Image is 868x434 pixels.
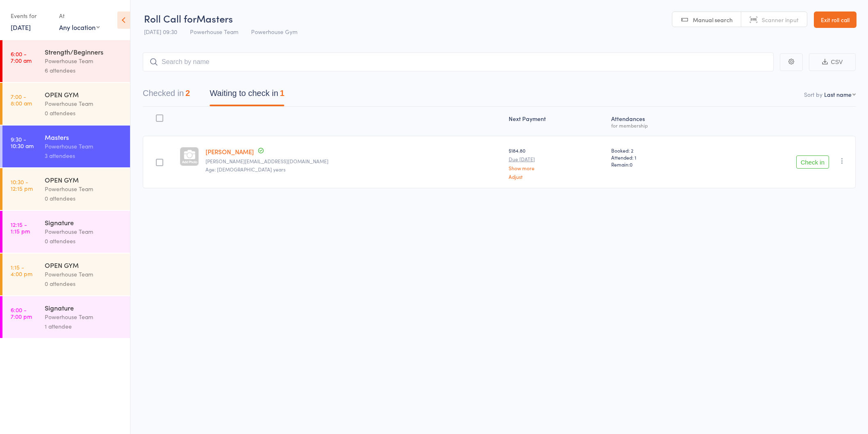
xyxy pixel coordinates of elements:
time: 6:00 - 7:00 am [11,50,32,64]
span: Remain: [611,161,706,168]
div: 0 attendees [45,236,123,246]
time: 1:15 - 4:00 pm [11,264,32,277]
a: 1:15 -4:00 pmOPEN GYMPowerhouse Team0 attendees [2,254,130,295]
small: liese@ozemail.com.au [206,158,502,164]
button: Checked in2 [143,85,190,106]
div: 1 attendee [45,322,123,331]
div: Signature [45,218,123,227]
a: 6:00 -7:00 amStrength/BeginnersPowerhouse Team6 attendees [2,40,130,82]
a: [DATE] [11,23,31,32]
button: CSV [809,53,856,71]
div: Powerhouse Team [45,312,123,322]
span: 0 [630,161,633,168]
time: 10:30 - 12:15 pm [11,178,33,192]
span: Powerhouse Team [190,27,238,36]
button: Check in [796,155,829,169]
small: Due [DATE] [509,156,605,162]
span: Age: [DEMOGRAPHIC_DATA] years [206,166,286,173]
div: OPEN GYM [45,90,123,99]
div: 3 attendees [45,151,123,160]
div: 0 attendees [45,108,123,118]
div: OPEN GYM [45,175,123,184]
a: [PERSON_NAME] [206,147,254,156]
span: Manual search [693,16,733,24]
div: Powerhouse Team [45,270,123,279]
label: Sort by [804,90,822,98]
div: Last name [824,90,852,98]
a: 9:30 -10:30 amMastersPowerhouse Team3 attendees [2,126,130,167]
a: 6:00 -7:00 pmSignaturePowerhouse Team1 attendee [2,296,130,338]
a: 7:00 -8:00 amOPEN GYMPowerhouse Team0 attendees [2,83,130,125]
time: 6:00 - 7:00 pm [11,306,32,320]
span: Booked: 2 [611,147,706,154]
a: Exit roll call [814,11,857,28]
div: At [59,9,100,23]
span: Powerhouse Gym [251,27,297,36]
div: 1 [280,89,284,98]
span: Attended: 1 [611,154,706,161]
span: [DATE] 09:30 [144,27,177,36]
div: Powerhouse Team [45,142,123,151]
div: Powerhouse Team [45,56,123,66]
time: 9:30 - 10:30 am [11,136,34,149]
time: 12:15 - 1:15 pm [11,221,30,234]
div: Masters [45,132,123,142]
a: 12:15 -1:15 pmSignaturePowerhouse Team0 attendees [2,211,130,253]
a: 10:30 -12:15 pmOPEN GYMPowerhouse Team0 attendees [2,168,130,210]
div: Events for [11,9,51,23]
a: Show more [509,165,605,171]
div: Strength/Beginners [45,47,123,56]
input: Search by name [143,53,774,71]
time: 7:00 - 8:00 am [11,93,32,106]
div: Powerhouse Team [45,227,123,236]
div: Any location [59,23,100,32]
div: $184.80 [509,147,605,179]
div: 0 attendees [45,194,123,203]
span: Masters [196,11,233,25]
button: Waiting to check in1 [210,85,284,106]
div: for membership [611,123,706,128]
div: Signature [45,303,123,312]
div: 2 [185,89,190,98]
div: Next Payment [505,110,608,132]
div: Atten­dances [608,110,709,132]
div: OPEN GYM [45,260,123,270]
div: Powerhouse Team [45,99,123,108]
span: Scanner input [762,16,799,24]
span: Roll Call for [144,11,196,25]
div: 6 attendees [45,66,123,75]
a: Adjust [509,174,605,179]
div: 0 attendees [45,279,123,288]
div: Powerhouse Team [45,184,123,194]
